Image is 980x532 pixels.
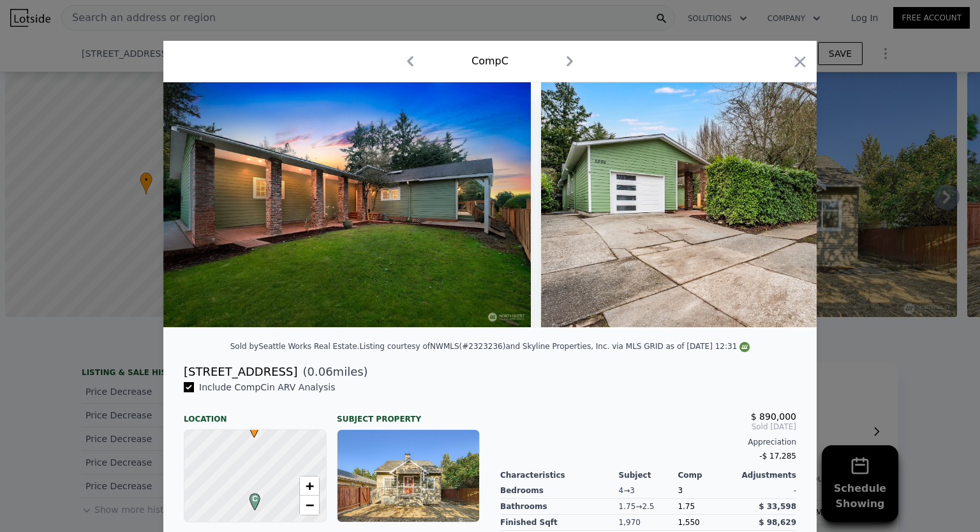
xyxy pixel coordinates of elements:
div: Bathrooms [500,499,619,515]
span: − [306,497,314,513]
div: 1.75 [678,499,737,515]
div: - [737,483,796,499]
div: Subject [619,470,678,480]
div: Listing courtesy of NWMLS (#2323236) and Skyline Properties, Inc. via MLS GRID as of [DATE] 12:31 [359,342,750,351]
div: Characteristics [500,470,619,480]
div: 4 → 3 [619,483,678,499]
a: Zoom in [300,477,319,496]
div: 1.75 → 2.5 [619,499,678,515]
span: $ 98,629 [759,518,796,527]
img: Property Img [163,82,531,327]
span: 1,550 [678,518,699,527]
div: Sold by Seattle Works Real Estate . [230,342,360,351]
span: ( miles) [297,363,367,381]
div: Appreciation [500,437,796,447]
div: Adjustments [737,470,796,480]
div: Comp C [471,54,509,69]
div: Bedrooms [500,483,619,499]
div: 1,970 [619,515,678,531]
div: C [246,493,254,501]
img: NWMLS Logo [739,342,750,352]
a: Zoom out [300,496,319,515]
div: Finished Sqft [500,515,619,531]
span: C [246,493,264,505]
span: Include Comp C in ARV Analysis [194,382,341,392]
span: 3 [678,486,683,495]
div: Subject Property [337,404,480,424]
div: [STREET_ADDRESS] [184,363,297,381]
span: + [306,478,314,494]
span: $ 890,000 [751,411,796,422]
span: Sold [DATE] [500,422,796,432]
div: Comp [678,470,737,480]
div: Location [184,404,327,424]
img: Property Img [541,82,909,327]
span: -$ 17,285 [759,452,796,461]
span: 0.06 [308,365,333,378]
span: $ 33,598 [759,502,796,511]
